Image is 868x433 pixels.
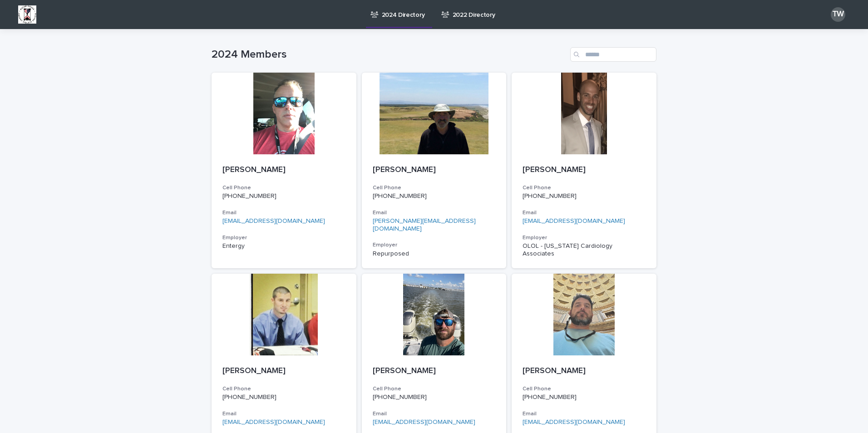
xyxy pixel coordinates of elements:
[222,366,345,376] p: [PERSON_NAME]
[373,366,496,376] p: [PERSON_NAME]
[212,48,567,61] h1: 2024 Members
[222,410,345,418] h3: Email
[222,242,345,250] p: Entergy
[18,5,36,24] img: BsxibNoaTPe9uU9VL587
[212,73,356,268] a: [PERSON_NAME]Cell Phone[PHONE_NUMBER]Email[EMAIL_ADDRESS][DOMAIN_NAME]EmployerEntergy
[523,234,646,241] h3: Employer
[222,234,345,241] h3: Employer
[222,385,345,393] h3: Cell Phone
[373,385,496,393] h3: Cell Phone
[373,419,475,425] a: [EMAIL_ADDRESS][DOMAIN_NAME]
[362,73,507,268] a: [PERSON_NAME]Cell Phone[PHONE_NUMBER]Email[PERSON_NAME][EMAIL_ADDRESS][DOMAIN_NAME]EmployerRepurp...
[222,419,325,425] a: [EMAIL_ADDRESS][DOMAIN_NAME]
[523,218,625,224] a: [EMAIL_ADDRESS][DOMAIN_NAME]
[570,47,656,62] input: Search
[523,394,577,400] a: [PHONE_NUMBER]
[222,218,325,224] a: [EMAIL_ADDRESS][DOMAIN_NAME]
[373,241,496,249] h3: Employer
[373,250,496,258] p: Repurposed
[222,209,345,216] h3: Email
[831,7,845,22] div: TW
[512,73,656,268] a: [PERSON_NAME]Cell Phone[PHONE_NUMBER]Email[EMAIL_ADDRESS][DOMAIN_NAME]EmployerOLOL - [US_STATE] C...
[523,242,646,258] p: OLOL - [US_STATE] Cardiology Associates
[523,184,646,192] h3: Cell Phone
[523,366,646,376] p: [PERSON_NAME]
[373,410,496,418] h3: Email
[523,419,625,425] a: [EMAIL_ADDRESS][DOMAIN_NAME]
[523,385,646,393] h3: Cell Phone
[373,165,496,175] p: [PERSON_NAME]
[523,410,646,418] h3: Email
[222,184,345,192] h3: Cell Phone
[373,394,427,400] a: [PHONE_NUMBER]
[373,209,496,216] h3: Email
[373,218,476,232] a: [PERSON_NAME][EMAIL_ADDRESS][DOMAIN_NAME]
[222,165,345,175] p: [PERSON_NAME]
[523,193,577,199] a: [PHONE_NUMBER]
[523,209,646,216] h3: Email
[373,193,427,199] a: [PHONE_NUMBER]
[373,184,496,192] h3: Cell Phone
[222,394,276,400] a: [PHONE_NUMBER]
[222,193,276,199] a: [PHONE_NUMBER]
[523,165,646,175] p: [PERSON_NAME]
